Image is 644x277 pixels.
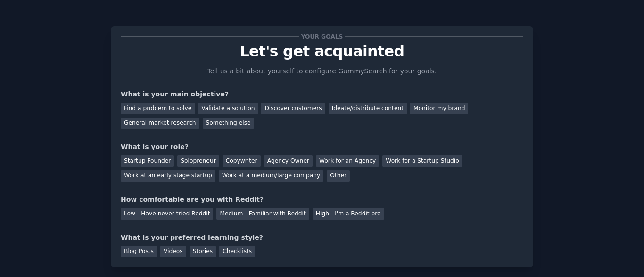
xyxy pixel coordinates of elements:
[219,170,323,182] div: Work at a medium/large company
[121,246,157,258] div: Blog Posts
[121,155,174,167] div: Startup Founder
[190,246,216,258] div: Stories
[121,142,523,152] div: What is your role?
[327,170,350,182] div: Other
[121,103,195,114] div: Find a problem to solve
[223,155,261,167] div: Copywriter
[121,118,199,129] div: General market research
[329,103,407,114] div: Ideate/distribute content
[316,155,379,167] div: Work for an Agency
[299,32,345,41] span: Your goals
[121,89,523,99] div: What is your main objective?
[313,208,384,220] div: High - I'm a Reddit pro
[410,103,468,114] div: Monitor my brand
[203,118,254,129] div: Something else
[203,66,441,76] p: Tell us a bit about yourself to configure GummySearch for your goals.
[216,208,309,220] div: Medium - Familiar with Reddit
[219,246,255,258] div: Checklists
[261,103,325,114] div: Discover customers
[198,103,258,114] div: Validate a solution
[121,170,215,182] div: Work at an early stage startup
[121,195,523,205] div: How comfortable are you with Reddit?
[121,208,213,220] div: Low - Have never tried Reddit
[177,155,219,167] div: Solopreneur
[160,246,186,258] div: Videos
[121,43,523,60] p: Let's get acquainted
[121,233,523,243] div: What is your preferred learning style?
[264,155,313,167] div: Agency Owner
[382,155,462,167] div: Work for a Startup Studio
